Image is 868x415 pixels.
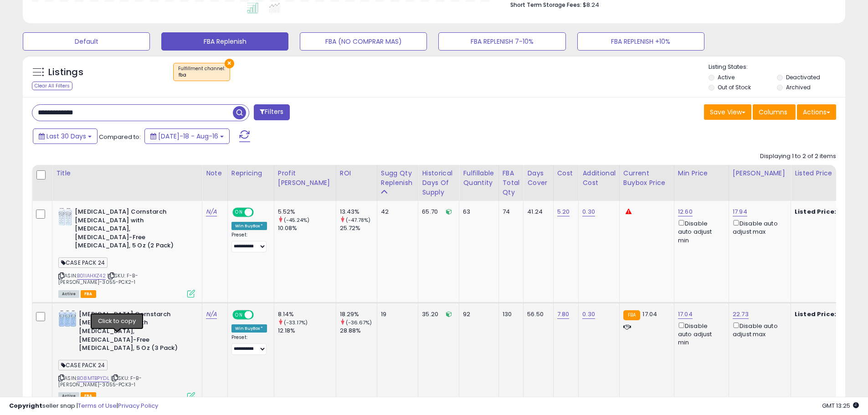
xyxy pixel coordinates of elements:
span: CASE PACK 24 [58,360,108,370]
span: All listings currently available for purchase on Amazon [58,290,79,298]
b: Listed Price: [795,207,836,216]
div: 12.18% [278,327,336,335]
span: | SKU: F-B-[PERSON_NAME]-3055-PCK3-1 [58,374,142,388]
span: All listings currently available for purchase on Amazon [58,392,79,400]
p: Listing States: [709,63,845,72]
button: FBA REPLENISH +10% [577,32,704,51]
div: Days Cover [527,169,549,188]
th: Please note that this number is a calculation based on your required days of coverage and your ve... [377,165,418,201]
small: FBA [623,310,640,320]
span: OFF [252,209,267,216]
div: 13.43% [340,208,377,216]
a: N/A [206,310,217,319]
button: Columns [753,104,796,120]
div: 35.20 [422,310,452,318]
strong: Copyright [9,401,42,410]
div: Historical Days Of Supply [422,169,455,197]
div: Cost [557,169,575,178]
span: Last 30 Days [46,132,86,141]
span: FBA [81,290,96,298]
a: N/A [206,207,217,216]
button: Default [23,32,150,51]
div: Preset: [231,232,267,252]
div: Displaying 1 to 2 of 2 items [760,152,836,161]
a: Privacy Policy [118,401,158,410]
div: 56.50 [527,310,546,318]
div: Title [56,169,198,178]
div: Disable auto adjust min [678,321,722,347]
div: 63 [463,208,491,216]
a: B01IAHXZ42 [77,272,106,280]
a: 12.60 [678,207,693,216]
a: 0.30 [582,207,595,216]
span: ON [233,209,245,216]
a: 22.73 [733,310,749,319]
span: FBA [81,392,96,400]
div: 8.14% [278,310,336,318]
div: [PERSON_NAME] [733,169,787,178]
div: 25.72% [340,224,377,232]
label: Active [718,73,734,81]
a: Terms of Use [78,401,117,410]
div: Sugg Qty Replenish [381,169,415,188]
b: Listed Price: [795,310,836,318]
div: 5.52% [278,208,336,216]
span: 2025-09-16 13:25 GMT [822,401,859,410]
div: Clear All Filters [32,82,72,90]
div: Disable auto adjust max [733,218,784,236]
button: FBA (NO COMPRAR MAS) [300,32,427,51]
div: Disable auto adjust max [733,321,784,338]
b: [MEDICAL_DATA] Cornstarch [MEDICAL_DATA] with [MEDICAL_DATA], [MEDICAL_DATA]-Free [MEDICAL_DATA],... [75,208,185,252]
div: ASIN: [58,208,195,297]
span: CASE PACK 24 [58,257,108,268]
div: 65.70 [422,208,452,216]
button: Save View [704,104,751,120]
span: [DATE]-18 - Aug-16 [158,132,218,141]
span: Compared to: [99,133,141,141]
button: Last 30 Days [33,128,98,144]
span: OFF [252,311,267,318]
button: Filters [254,104,289,120]
div: 92 [463,310,491,318]
div: Fulfillable Quantity [463,169,494,188]
div: fba [178,72,225,78]
div: Additional Cost [582,169,616,188]
div: 41.24 [527,208,546,216]
a: 5.20 [557,207,570,216]
div: Current Buybox Price [623,169,670,188]
small: (-47.78%) [346,216,370,224]
div: Preset: [231,334,267,355]
div: Note [206,169,224,178]
span: Fulfillment channel : [178,65,225,79]
div: 28.88% [340,327,377,335]
button: × [225,59,234,68]
div: 18.29% [340,310,377,318]
div: ROI [340,169,373,178]
div: 42 [381,208,411,216]
button: FBA REPLENISH 7-10% [438,32,565,51]
div: Win BuyBox * [231,222,267,230]
span: $8.24 [583,0,599,9]
div: Win BuyBox * [231,324,267,333]
div: 19 [381,310,411,318]
div: FBA Total Qty [503,169,520,197]
h5: Listings [48,66,83,79]
a: B08MTBPYDL [77,374,109,382]
a: 7.80 [557,310,570,319]
label: Deactivated [786,73,820,81]
div: Disable auto adjust min [678,218,722,245]
b: [MEDICAL_DATA] Cornstarch [MEDICAL_DATA] with [MEDICAL_DATA], [MEDICAL_DATA]-Free [MEDICAL_DATA],... [79,310,190,355]
div: Profit [PERSON_NAME] [278,169,332,188]
div: 130 [503,310,517,318]
span: 17.04 [642,310,657,318]
a: 17.94 [733,207,747,216]
a: 17.04 [678,310,693,319]
small: (-36.67%) [346,319,372,326]
small: (-45.24%) [284,216,309,224]
div: Min Price [678,169,725,178]
span: Columns [759,108,787,117]
small: (-33.17%) [284,319,308,326]
a: 0.30 [582,310,595,319]
label: Archived [786,83,811,91]
span: ON [233,311,245,318]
